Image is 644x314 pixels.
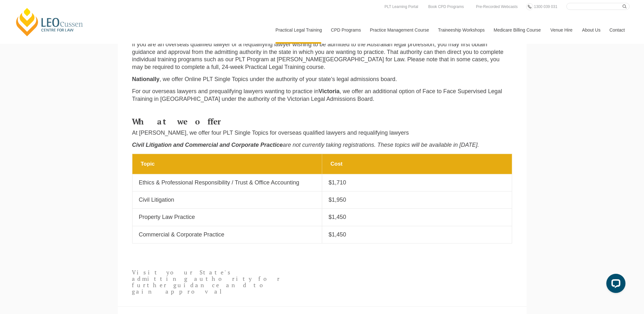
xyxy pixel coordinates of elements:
[139,213,316,221] p: Property Law Practice
[132,129,512,137] p: At [PERSON_NAME], we offer four PLT Single Topics for overseas qualified lawyers and requalifying...
[534,4,557,9] span: 1300 039 031
[271,16,326,44] a: Practical Legal Training
[132,269,285,295] p: Visit your State's admitting authority for further guidance and to gain approval
[132,142,283,148] em: Civil Litigation and Commercial and Corporate Practice
[474,3,519,10] a: Pre-Recorded Webcasts
[132,76,512,83] p: , we offer Online PLT Single Topics under the authority of your state’s legal admissions board.
[14,7,85,37] a: [PERSON_NAME] Centre for Law
[365,16,433,44] a: Practice Management Course
[139,196,316,204] p: Civil Litigation
[329,179,505,186] p: $1,710
[319,88,340,94] strong: Victoria
[329,196,505,204] p: $1,950
[489,16,546,44] a: Medicare Billing Course
[329,231,505,238] p: $1,450
[546,16,577,44] a: Venue Hire
[139,179,316,186] p: Ethics & Professional Responsibility / Trust & Office Accounting
[433,16,489,44] a: Traineeship Workshops
[132,116,223,127] strong: What we offer
[132,76,160,82] strong: Nationally
[132,154,322,174] th: Topic
[383,3,420,10] a: PLT Learning Portal
[329,213,505,221] p: $1,450
[601,271,628,298] iframe: LiveChat chat widget
[139,231,316,238] p: Commercial & Corporate Practice
[532,3,559,10] a: 1300 039 031
[577,16,605,44] a: About Us
[322,154,512,174] th: Cost
[283,142,479,148] em: are not currently taking registrations. These topics will be available in [DATE].
[132,88,512,103] p: For our overseas lawyers and prequalifying lawyers wanting to practice in , we offer an additiona...
[326,16,365,44] a: CPD Programs
[605,16,630,44] a: Contact
[427,3,465,10] a: Book CPD Programs
[132,41,512,71] p: If you are an overseas qualified lawyer or a requalifying lawyer wishing to be admitted to the Au...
